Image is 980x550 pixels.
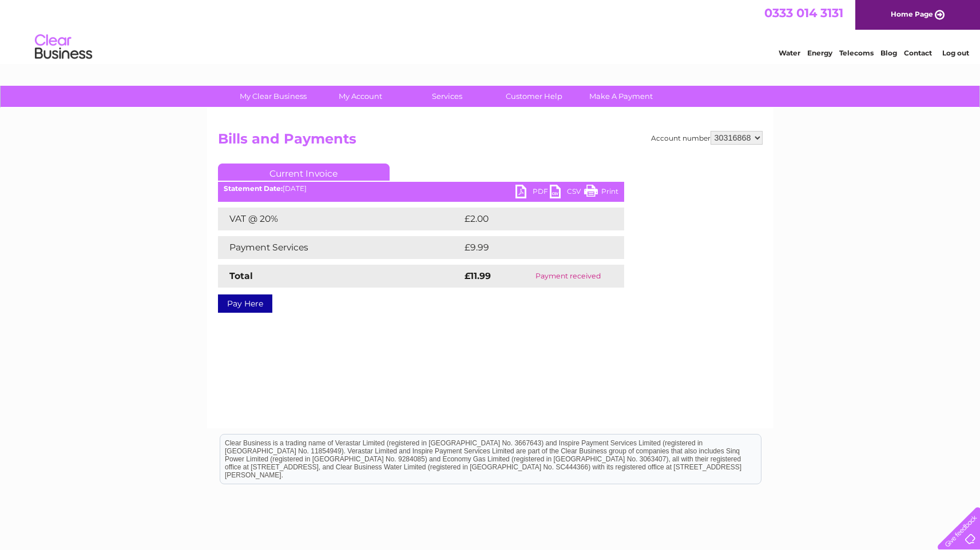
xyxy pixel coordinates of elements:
h2: Bills and Payments [218,131,763,153]
a: CSV [550,185,584,201]
a: Customer Help [487,86,581,107]
td: £9.99 [462,236,598,259]
td: Payment Services [218,236,462,259]
td: Payment received [512,265,624,288]
div: [DATE] [218,185,624,193]
a: Print [584,185,618,201]
strong: £11.99 [465,270,491,281]
a: 0333 014 3131 [764,6,843,20]
b: Statement Date: [224,184,283,193]
a: Make A Payment [574,86,668,107]
a: Water [779,49,800,57]
td: VAT @ 20% [218,208,462,230]
a: Log out [942,49,969,57]
a: Current Invoice [218,164,390,181]
a: Pay Here [218,294,272,313]
img: logo.png [34,30,93,65]
a: Services [400,86,494,107]
a: My Account [313,86,407,107]
a: Blog [880,49,897,57]
a: Contact [904,49,932,57]
div: Account number [651,131,763,145]
a: Energy [807,49,832,57]
a: PDF [515,185,550,201]
a: My Clear Business [226,86,320,107]
div: Clear Business is a trading name of Verastar Limited (registered in [GEOGRAPHIC_DATA] No. 3667643... [220,6,761,55]
td: £2.00 [462,208,598,230]
strong: Total [229,270,253,281]
a: Telecoms [839,49,874,57]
